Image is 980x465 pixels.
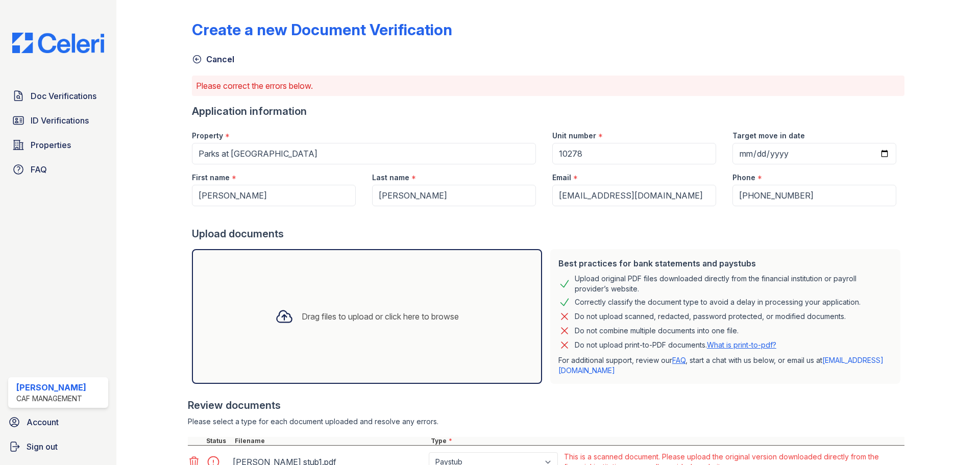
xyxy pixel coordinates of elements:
span: Sign out [27,440,58,453]
span: ID Verifications [31,114,89,127]
div: Upload documents [192,227,904,241]
label: Property [192,131,223,141]
span: Account [27,416,59,428]
p: Do not upload print-to-PDF documents. [575,340,776,350]
span: Properties [31,139,71,151]
img: CE_Logo_Blue-a8612792a0a2168367f1c8372b55b34899dd931a85d93a1a3d3e32e68fde9ad4.png [4,33,112,53]
div: Do not upload scanned, redacted, password protected, or modified documents. [575,310,846,323]
a: Properties [8,135,108,155]
div: Do not combine multiple documents into one file. [575,325,739,337]
div: Type [429,437,904,445]
label: Phone [732,173,755,183]
div: Filename [233,437,429,445]
span: Doc Verifications [31,90,96,102]
div: CAF Management [16,394,86,404]
div: Create a new Document Verification [192,20,452,39]
div: Upload original PDF files downloaded directly from the financial institution or payroll provider’... [575,274,892,294]
div: Drag files to upload or click here to browse [302,310,459,323]
p: For additional support, review our , start a chat with us below, or email us at [558,355,892,376]
label: Last name [372,173,409,183]
div: Status [204,437,233,445]
a: FAQ [8,159,108,180]
a: Doc Verifications [8,86,108,106]
label: First name [192,173,230,183]
span: FAQ [31,163,47,176]
a: What is print-to-pdf? [707,340,776,349]
a: Cancel [192,53,234,65]
div: Review documents [188,398,904,412]
a: ID Verifications [8,110,108,131]
p: Please correct the errors below. [196,80,900,92]
label: Target move in date [732,131,805,141]
label: Email [552,173,571,183]
a: Account [4,412,112,432]
a: FAQ [672,356,685,364]
div: [PERSON_NAME] [16,381,86,394]
div: Please select a type for each document uploaded and resolve any errors. [188,417,904,427]
a: Sign out [4,436,112,457]
div: Application information [192,104,904,118]
label: Unit number [552,131,596,141]
div: Correctly classify the document type to avoid a delay in processing your application. [575,296,861,308]
div: Best practices for bank statements and paystubs [558,257,892,270]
